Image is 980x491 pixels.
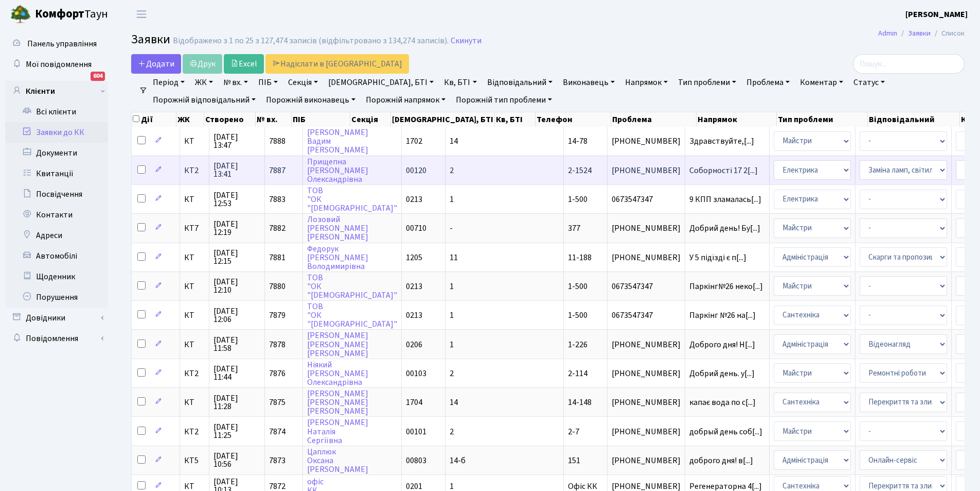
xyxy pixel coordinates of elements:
[612,341,681,349] span: [PHONE_NUMBER]
[184,482,205,490] span: КТ
[742,74,794,91] a: Проблема
[451,36,482,46] a: Скинути
[149,74,189,91] a: Період
[612,482,681,490] span: [PHONE_NUMBER]
[307,243,368,272] a: Федорук[PERSON_NAME]Володимирівна
[350,112,391,127] th: Секція
[450,426,454,437] span: 2
[269,426,286,437] span: 7874
[450,136,458,147] span: 14
[450,368,454,379] span: 2
[269,252,286,263] span: 7881
[213,278,260,294] span: [DATE] 12:10
[184,398,205,407] span: КТ
[269,165,286,176] span: 7887
[406,136,422,147] span: 1702
[849,74,889,91] a: Статус
[406,194,422,205] span: 0213
[406,397,422,408] span: 1704
[5,246,108,266] a: Автомобілі
[611,112,697,127] th: Проблема
[406,310,422,321] span: 0213
[450,339,454,350] span: 1
[213,249,260,265] span: [DATE] 12:15
[406,339,422,350] span: 0206
[391,112,495,127] th: [DEMOGRAPHIC_DATA], БТІ
[213,191,260,208] span: [DATE] 12:53
[132,112,176,127] th: Дії
[612,253,681,262] span: [PHONE_NUMBER]
[284,74,322,91] a: Секція
[612,456,681,465] span: [PHONE_NUMBER]
[406,223,426,234] span: 00710
[689,339,755,350] span: Доброго дня! Н[...]
[5,225,108,246] a: Адреси
[269,397,286,408] span: 7875
[35,6,108,23] span: Таун
[689,426,762,437] span: добрый день соб[...]
[689,223,760,234] span: Добрий день! Бу[...]
[612,428,681,436] span: [PHONE_NUMBER]
[184,282,205,291] span: КТ
[612,137,681,145] span: [PHONE_NUMBER]
[213,162,260,178] span: [DATE] 13:41
[269,281,286,292] span: 7880
[5,328,108,349] a: Повідомлення
[689,310,756,321] span: Паркінг №26 на[...]
[406,281,422,292] span: 0213
[612,166,681,175] span: [PHONE_NUMBER]
[406,165,426,176] span: 00120
[204,112,256,127] th: Створено
[5,266,108,287] a: Щоденник
[908,28,931,39] a: Заявки
[568,310,587,321] span: 1-500
[184,195,205,204] span: КТ
[689,397,756,408] span: капає вода по с[...]
[307,272,397,301] a: ТОВ"ОК"[DEMOGRAPHIC_DATA]"
[5,184,108,205] a: Посвідчення
[689,194,761,205] span: 9 КПП зламалась[...]
[213,423,260,439] span: [DATE] 11:25
[931,28,965,39] li: Список
[269,223,286,234] span: 7882
[450,194,454,205] span: 1
[324,74,438,91] a: [DEMOGRAPHIC_DATA], БТІ
[689,455,753,466] span: доброго дня! в[...]
[450,165,454,176] span: 2
[674,74,740,91] a: Тип проблеми
[176,112,204,127] th: ЖК
[184,311,205,319] span: КТ
[568,281,587,292] span: 1-500
[184,224,205,232] span: КТ7
[697,112,776,127] th: Напрямок
[863,23,980,44] nav: breadcrumb
[440,74,480,91] a: Кв, БТІ
[213,220,260,236] span: [DATE] 12:19
[450,223,453,234] span: -
[450,252,458,263] span: 11
[307,388,368,417] a: [PERSON_NAME][PERSON_NAME][PERSON_NAME]
[184,166,205,175] span: КТ2
[568,223,580,234] span: 377
[5,101,108,122] a: Всі клієнти
[568,339,587,350] span: 1-226
[307,446,368,475] a: ЦаплюкОксана[PERSON_NAME]
[26,59,92,70] span: Мої повідомлення
[149,91,260,109] a: Порожній відповідальний
[184,341,205,349] span: КТ
[184,253,205,262] span: КТ
[777,112,868,127] th: Тип проблеми
[689,368,755,379] span: Добрий день. у[...]
[450,397,458,408] span: 14
[292,112,350,127] th: ПІБ
[568,252,592,263] span: 11-188
[307,330,368,359] a: [PERSON_NAME][PERSON_NAME][PERSON_NAME]
[307,359,368,388] a: Ніякий[PERSON_NAME]Олександрівна
[129,6,154,23] button: Переключити навігацію
[568,194,587,205] span: 1-500
[689,252,746,263] span: У 5 підїзді є п[...]
[406,455,426,466] span: 00803
[5,205,108,225] a: Контакти
[868,112,960,127] th: Відповідальний
[406,252,422,263] span: 1205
